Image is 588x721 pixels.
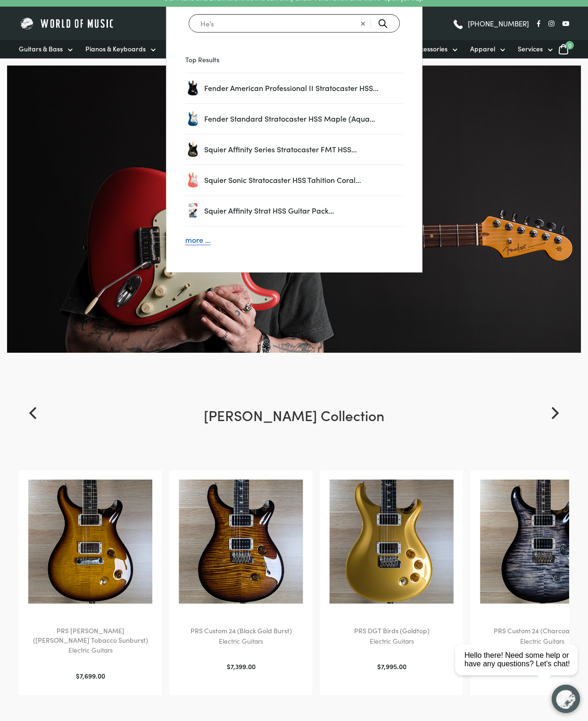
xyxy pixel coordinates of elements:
[189,14,400,33] input: Search for a product ...
[452,17,529,31] a: [PHONE_NUMBER]
[227,662,256,671] bdi: 7,399.00
[377,662,406,671] bdi: 7,995.00
[227,662,231,671] span: $
[185,203,200,218] a: Squier Affinity Strat HSS Guitar Pack…
[28,480,152,680] a: PRS [PERSON_NAME] ([PERSON_NAME] Tobacco Sunburst)Electric Guitars $7,699.00
[468,20,529,27] span: [PHONE_NUMBER]
[185,111,200,126] a: Fender Standard Stratocaster HSS Maple (Aqua…
[185,203,200,218] img: Squier Affinity Strat Pack Lake Placid Blue pack
[185,173,200,188] a: Squier Sonic Stratocaster HSS Tahition Coral…
[330,626,454,636] h2: PRS DGT Birds (Goldtop)
[544,403,564,424] button: Next
[76,671,105,680] bdi: 7,699.00
[204,113,403,125] a: Fender Standard Stratocaster HSS Maple (Aqua…
[518,44,543,54] span: Services
[76,671,80,680] span: $
[179,626,303,636] h2: PRS Custom 24 (Black Gold Burst)
[470,44,495,54] span: Apparel
[85,44,146,54] span: Pianos & Keyboards
[28,626,152,645] h2: PRS [PERSON_NAME] ([PERSON_NAME] Tobacco Sunburst)
[19,405,569,470] h2: [PERSON_NAME] Collection
[179,636,303,646] p: Electric Guitars
[19,44,63,54] span: Guitars & Bass
[7,66,581,353] img: Fender-Ultraluxe-Hero
[565,41,574,50] span: 0
[179,480,303,604] img: PRS Custom 24 Black Gold Burst ELectric Guitar
[185,111,200,126] img: Fender Standard Stratocaster HSS Maple (Aqua Marine Metallic) close up
[204,174,403,186] a: Squier Sonic Stratocaster HSS Tahition Coral…
[24,403,44,424] button: Previous
[451,617,588,721] iframe: Chat with our support team
[185,173,200,188] img: Squier Sonic Stratocaster HSS Tahition Coral Electric Guitar Front
[204,82,403,94] a: Fender American Professional II Stratocaster HSS…
[413,44,447,54] span: Accessories
[185,142,200,157] a: Squier Affinity Series Stratocaster FMT HSS…
[330,636,454,646] p: Electric Guitars
[28,480,152,604] img: PRS McCarty Tobacco Sunburst
[185,81,200,96] a: Fender American Professional II Stratocaster HSS…
[330,480,454,604] img: PRS DGT Goldtop Electric Guitar Birds
[185,142,200,157] img: Squier Affinity Series Stratocaster FMT HSS Black Burst Front
[185,81,200,96] img: Fender American Professional II Stratocaster HSS Dark Night close view
[377,662,381,671] span: $
[185,234,403,246] a: more …
[19,16,116,31] img: World of Music
[28,645,152,655] p: Electric Guitars
[204,205,403,217] a: Squier Affinity Strat HSS Guitar Pack…
[355,13,372,18] span: Clear
[204,143,403,156] a: Squier Affinity Series Stratocaster FMT HSS…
